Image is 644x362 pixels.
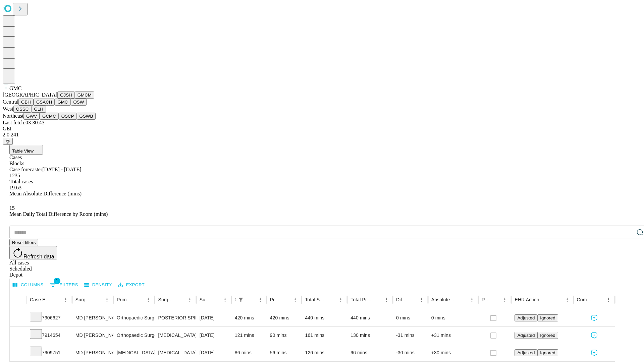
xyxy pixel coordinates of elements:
button: Menu [220,295,230,304]
button: Menu [382,295,391,304]
button: Sort [93,295,102,304]
div: MD [PERSON_NAME] [PERSON_NAME] Md [75,344,110,361]
span: Adjusted [517,315,535,320]
span: Total cases [9,179,33,184]
div: EHR Action [515,297,539,302]
button: Select columns [11,280,45,290]
span: Ignored [540,333,555,338]
span: Last fetch: 03:30:43 [3,120,45,125]
div: 96 mins [351,344,389,361]
span: 19.63 [9,185,21,190]
button: OSSC [13,106,32,113]
span: Mean Daily Total Difference by Room (mins) [9,211,108,217]
span: Ignored [540,350,555,355]
div: 440 mins [305,309,344,326]
button: GSWB [77,113,96,120]
div: 130 mins [351,327,389,344]
button: Sort [408,295,417,304]
span: Refresh data [23,254,54,259]
div: 420 mins [270,309,299,326]
span: Ignored [540,315,555,320]
button: GBH [18,99,34,106]
div: 7906627 [30,309,69,326]
button: Adjusted [515,349,537,356]
button: Menu [604,295,613,304]
button: Menu [185,295,195,304]
span: Mean Absolute Difference (mins) [9,191,82,196]
span: 1235 [9,173,20,178]
div: [DATE] [200,327,228,344]
span: Reset filters [12,240,36,245]
div: -31 mins [396,327,425,344]
button: Expand [13,312,23,324]
button: Table View [9,145,43,155]
button: Export [116,280,146,290]
div: Comments [577,297,594,302]
button: Menu [61,295,70,304]
div: Surgery Name [158,297,175,302]
div: 440 mins [351,309,389,326]
button: Menu [500,295,509,304]
div: Resolved in EHR [482,297,490,302]
button: Expand [13,330,23,342]
div: MD [PERSON_NAME] [PERSON_NAME] Md [75,327,110,344]
div: 2.0.241 [3,132,641,138]
button: GMCM [75,92,94,99]
div: Primary Service [117,297,133,302]
div: [DATE] [200,344,228,361]
button: GMC [55,99,70,106]
button: Ignored [537,332,558,339]
button: GLH [31,106,46,113]
button: Sort [211,295,220,304]
div: 86 mins [235,344,263,361]
span: Adjusted [517,350,535,355]
div: 126 mins [305,344,344,361]
button: Menu [144,295,153,304]
button: Sort [327,295,336,304]
div: 90 mins [270,327,299,344]
button: Sort [372,295,382,304]
button: GCMC [40,113,59,120]
div: [DATE] [200,309,228,326]
button: Show filters [48,280,80,290]
button: Sort [246,295,256,304]
div: [MEDICAL_DATA] LESS THAN 50SQ CM [158,344,193,361]
button: GSACH [34,99,55,106]
button: Density [83,280,114,290]
div: Orthopaedic Surgery [117,327,151,344]
div: 7914654 [30,327,69,344]
div: 420 mins [235,309,263,326]
div: [MEDICAL_DATA] DRAINAGE DEEP [MEDICAL_DATA] POSTERIOR [MEDICAL_DATA] SPINE [158,327,193,344]
div: +31 mins [431,327,475,344]
button: OSCP [59,113,77,120]
div: 7909751 [30,344,69,361]
div: 0 mins [396,309,425,326]
div: Orthopaedic Surgery [117,309,151,326]
div: Surgeon Name [75,297,92,302]
button: Show filters [236,295,246,304]
div: 161 mins [305,327,344,344]
span: Adjusted [517,333,535,338]
span: @ [5,139,10,144]
button: Sort [52,295,61,304]
div: 56 mins [270,344,299,361]
span: Table View [12,148,34,154]
span: Case forecaster [9,167,42,172]
div: Difference [396,297,407,302]
span: 1 [54,278,60,284]
div: POSTERIOR SPINE SEGMENTAL INSTRUMENTATION 13 OR MORE PSF [158,309,193,326]
button: Sort [281,295,290,304]
div: 1 active filter [236,295,246,304]
button: Menu [467,295,477,304]
button: Sort [458,295,467,304]
div: +30 mins [431,344,475,361]
span: Northeast [3,113,23,119]
button: Adjusted [515,314,537,321]
div: GEI [3,126,641,132]
button: Sort [176,295,185,304]
button: Ignored [537,314,558,321]
button: Menu [102,295,112,304]
div: MD [PERSON_NAME] [PERSON_NAME] Md [75,309,110,326]
button: Reset filters [9,239,38,246]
